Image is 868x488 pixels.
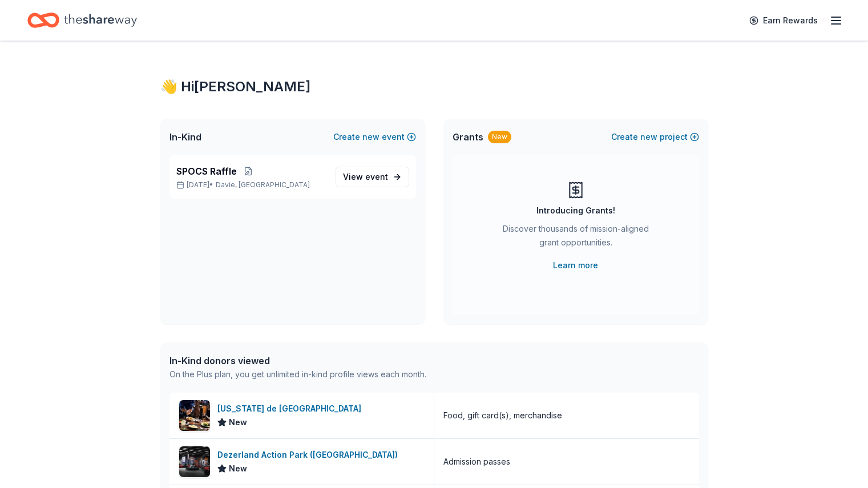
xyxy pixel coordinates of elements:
img: Image for Texas de Brazil [179,400,210,431]
div: Dezerland Action Park ([GEOGRAPHIC_DATA]) [217,448,402,462]
p: [DATE] • [176,180,326,189]
span: Davie, [GEOGRAPHIC_DATA] [216,180,310,189]
div: In-Kind donors viewed [169,354,426,368]
span: event [365,172,388,182]
span: View [343,170,388,184]
span: SPOCS Raffle [176,164,237,178]
a: Home [27,7,137,34]
a: Learn more [553,259,598,272]
span: New [229,416,247,429]
div: Food, gift card(s), merchandise [443,409,562,422]
div: 👋 Hi [PERSON_NAME] [160,78,708,96]
div: On the Plus plan, you get unlimited in-kind profile views each month. [169,368,426,381]
button: Createnewevent [333,130,416,144]
a: Earn Rewards [742,10,825,31]
div: Introducing Grants! [536,204,615,217]
span: new [362,130,380,144]
div: New [488,131,511,143]
a: View event [336,167,409,187]
div: Discover thousands of mission-aligned grant opportunities. [498,222,653,254]
span: New [229,462,247,475]
span: new [640,130,657,144]
div: Admission passes [443,455,510,469]
div: [US_STATE] de [GEOGRAPHIC_DATA] [217,402,366,416]
span: Grants [453,130,483,144]
img: Image for Dezerland Action Park (Miami) [179,446,210,477]
button: Createnewproject [611,130,699,144]
span: In-Kind [169,130,201,144]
